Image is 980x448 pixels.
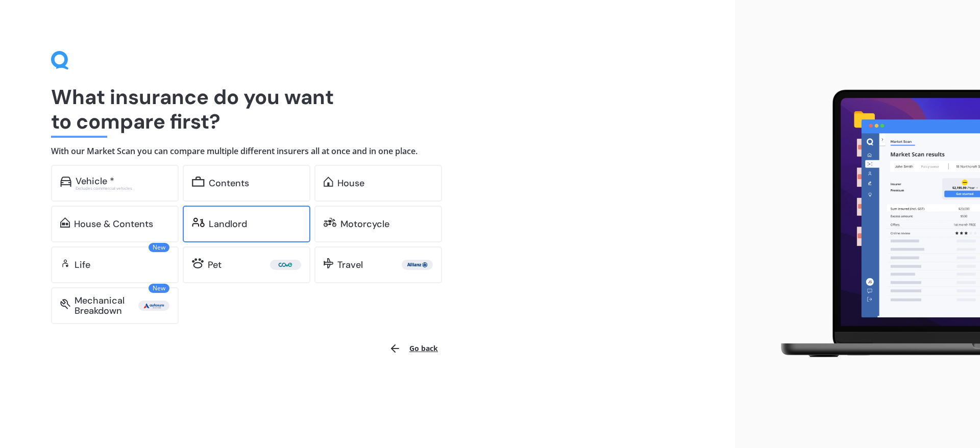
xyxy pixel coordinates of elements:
[60,217,70,228] img: home-and-contents.b802091223b8502ef2dd.svg
[60,258,70,268] img: life.f720d6a2d7cdcd3ad642.svg
[192,177,205,187] img: content.01f40a52572271636b6f.svg
[383,336,444,361] button: Go back
[340,219,389,229] div: Motorcycle
[60,299,70,309] img: mbi.6615ef239df2212c2848.svg
[75,295,138,316] div: Mechanical Breakdown
[183,246,310,283] a: Pet
[149,243,169,252] span: New
[74,219,153,229] div: House & Contents
[192,258,204,268] img: pet.71f96884985775575a0d.svg
[51,146,684,157] h4: With our Market Scan you can compare multiple different insurers all at once and in one place.
[76,176,114,186] div: Vehicle *
[324,177,333,187] img: home.91c183c226a05b4dc763.svg
[404,260,431,270] img: Allianz.webp
[140,301,167,311] img: Autosure.webp
[337,178,364,188] div: House
[209,178,249,188] div: Contents
[149,284,169,293] span: New
[272,260,299,270] img: Cove.webp
[766,84,980,364] img: laptop.webp
[208,260,222,270] div: Pet
[324,258,333,268] img: travel.bdda8d6aa9c3f12c5fe2.svg
[76,186,169,190] div: Excludes commercial vehicles
[209,219,247,229] div: Landlord
[324,217,336,228] img: motorbike.c49f395e5a6966510904.svg
[192,217,205,228] img: landlord.470ea2398dcb263567d0.svg
[60,177,71,187] img: car.f15378c7a67c060ca3f3.svg
[51,85,684,134] h1: What insurance do you want to compare first?
[75,260,90,270] div: Life
[337,260,363,270] div: Travel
